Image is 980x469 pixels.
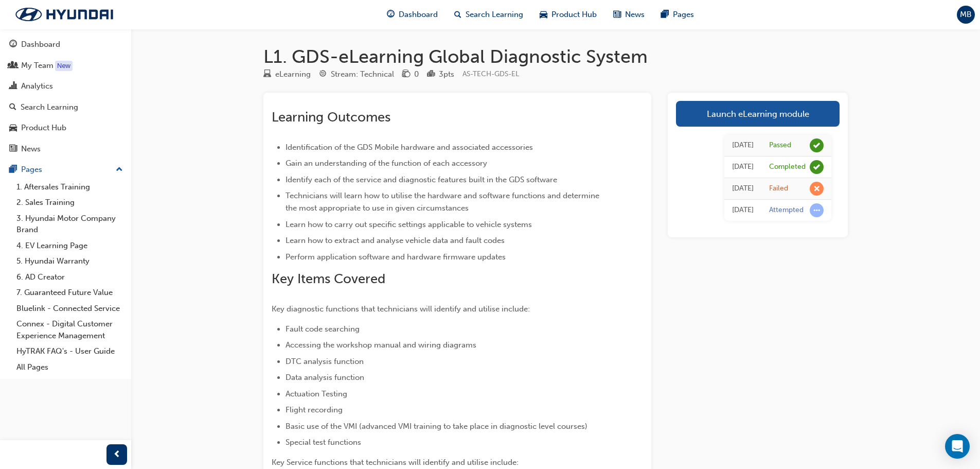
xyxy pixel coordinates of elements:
span: Key Items Covered [272,271,385,287]
span: up-icon [116,163,123,177]
span: Learn how to extract and analyse vehicle data and fault codes [286,236,505,245]
span: podium-icon [427,70,435,79]
span: news-icon [613,8,621,21]
span: search-icon [9,103,16,112]
span: MB [960,9,972,21]
a: Search Learning [4,98,127,117]
div: News [21,143,41,155]
div: 3 pts [439,68,454,80]
span: people-icon [9,61,17,71]
div: Search Learning [21,101,78,113]
span: target-icon [319,70,327,79]
a: Launch eLearning module [676,101,840,127]
div: Passed [769,141,791,150]
span: Special test functions [286,438,361,447]
span: guage-icon [9,40,17,49]
a: 5. Hyundai Warranty [12,253,127,269]
span: chart-icon [9,82,17,91]
div: My Team [21,60,54,72]
span: money-icon [402,70,410,79]
a: search-iconSearch Learning [446,4,531,25]
div: Pages [21,164,42,176]
a: HyTRAK FAQ's - User Guide [12,343,127,359]
img: Trak [5,4,123,25]
div: Price [402,68,419,81]
span: Product Hub [551,9,597,21]
span: Perform application software and hardware firmware updates [286,252,506,262]
a: All Pages [12,359,127,375]
span: learningRecordVerb_ATTEMPT-icon [810,203,824,217]
span: car-icon [9,124,17,133]
span: Actuation Testing [286,389,347,398]
a: pages-iconPages [653,4,702,25]
div: Attempted [769,205,804,215]
span: learningRecordVerb_FAIL-icon [810,182,824,196]
a: Connex - Digital Customer Experience Management [12,316,127,343]
span: Identification of the GDS Mobile hardware and associated accessories [286,143,533,152]
div: Tooltip anchor [55,61,73,71]
a: 6. AD Creator [12,269,127,285]
span: Learning resource code [462,70,519,78]
a: Analytics [4,77,127,96]
span: Dashboard [399,9,438,21]
span: Identify each of the service and diagnostic features built in the GDS software [286,175,557,184]
div: Stream [319,68,394,81]
div: Thu Jan 05 2023 11:49:24 GMT+1100 (Australian Eastern Daylight Time) [732,140,754,151]
span: pages-icon [661,8,669,21]
span: news-icon [9,145,17,154]
div: Product Hub [21,122,66,134]
a: 2. Sales Training [12,195,127,211]
a: car-iconProduct Hub [531,4,605,25]
div: Wed Jan 04 2023 16:46:46 GMT+1100 (Australian Eastern Daylight Time) [732,183,754,195]
span: Learning Outcomes [272,109,390,125]
span: News [625,9,645,21]
span: Data analysis function [286,373,364,382]
button: DashboardMy TeamAnalyticsSearch LearningProduct HubNews [4,33,127,160]
span: pages-icon [9,165,17,175]
span: learningRecordVerb_PASS-icon [810,138,824,152]
span: Accessing the workshop manual and wiring diagrams [286,340,476,350]
span: Key Service functions that technicians will identify and utilise include: [272,458,519,467]
span: car-icon [540,8,547,21]
span: learningRecordVerb_COMPLETE-icon [810,160,824,174]
div: Stream: Technical [331,68,394,80]
button: MB [957,6,975,24]
div: eLearning [275,68,311,80]
span: Flight recording [286,405,343,414]
span: guage-icon [387,8,395,21]
a: news-iconNews [605,4,653,25]
a: News [4,140,127,159]
span: Learn how to carry out specific settings applicable to vehicle systems [286,220,532,229]
span: Technicians will learn how to utilise the hardware and software functions and determine the most ... [286,191,601,213]
span: DTC analysis function [286,357,364,366]
span: prev-icon [113,448,121,461]
div: Points [427,68,454,81]
div: Analytics [21,80,53,92]
a: Bluelink - Connected Service [12,301,127,317]
a: My Team [4,56,127,75]
a: guage-iconDashboard [379,4,446,25]
div: Type [263,68,311,81]
button: Pages [4,160,127,179]
span: Pages [673,9,694,21]
span: learningResourceType_ELEARNING-icon [263,70,271,79]
div: Dashboard [21,39,60,50]
div: Thu Jan 05 2023 11:49:24 GMT+1100 (Australian Eastern Daylight Time) [732,161,754,173]
div: Failed [769,184,788,194]
a: 7. Guaranteed Future Value [12,285,127,301]
h1: L1. GDS-eLearning Global Diagnostic System [263,45,848,68]
span: Fault code searching [286,324,360,334]
div: Open Intercom Messenger [945,434,970,459]
span: Key diagnostic functions that technicians will identify and utilise include: [272,304,530,314]
a: 4. EV Learning Page [12,238,127,254]
a: 1. Aftersales Training [12,179,127,195]
a: 3. Hyundai Motor Company Brand [12,211,127,238]
span: search-icon [454,8,461,21]
span: Gain an understanding of the function of each accessory [286,159,487,168]
div: Completed [769,162,806,172]
div: 0 [414,68,419,80]
span: Search Learning [466,9,523,21]
a: Product Hub [4,118,127,137]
